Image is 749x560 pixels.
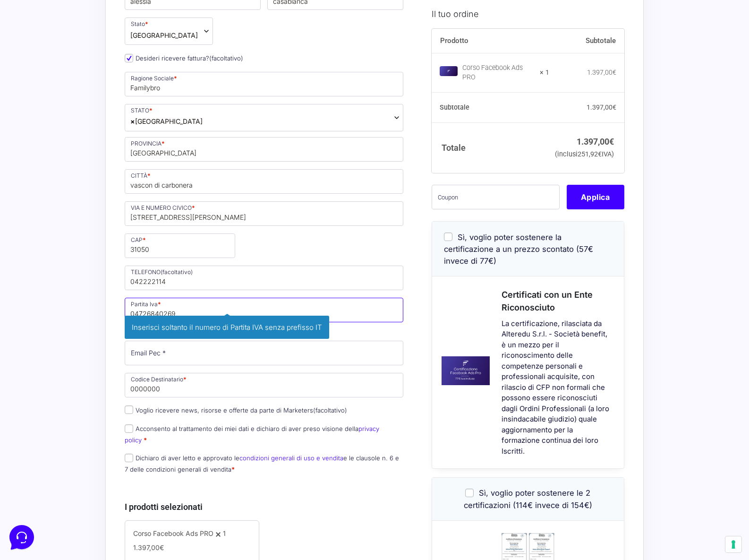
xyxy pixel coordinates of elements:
[125,54,133,62] input: Desideri ricevere fattura?(facoltativo)
[432,356,490,385] img: Schermata-2023-01-03-alle-15.10.31-300x181.png
[40,53,154,62] span: Aura
[28,317,44,325] p: Home
[40,64,154,74] p: Ti risponderemo il prima possibile 🙂 Per non perdere questa conversazione, lasciaci una mail di c...
[125,137,403,162] input: PROVINCIA *
[613,68,616,76] span: €
[125,54,243,62] label: Desideri ricevere fattura?
[567,185,624,209] button: Applica
[725,536,741,552] button: Le tue preferenze relative al consenso per le tecnologie di tracciamento
[125,17,213,45] span: Stato
[502,318,612,457] p: La certificazione, rilasciata da Alteredu S.r.l. - Società benefit, è un mezzo per il riconoscime...
[125,233,235,258] input: CAP *
[549,28,624,53] th: Subtotale
[21,139,154,149] input: Cerca un articolo...
[123,303,181,325] button: Aiuto
[84,38,174,45] a: [DEMOGRAPHIC_DATA] tutto
[432,7,624,20] h3: Il tuo ordine
[101,119,174,127] a: Apri Centro Assistenza
[313,406,347,414] span: (facoltativo)
[125,406,347,414] label: Voglio ricevere news, risorse e offerte da parte di Marketers
[587,103,616,111] bdi: 1.397,00
[11,49,178,78] a: AuraTi risponderemo il prima possibile 🙂 Per non perdere questa conversazione, lasciaci una mail ...
[125,454,133,462] input: Dichiaro di aver letto e approvato lecondizioni generali di uso e venditae le clausole n. 6 e 7 d...
[8,523,36,551] iframe: Customerly Messenger Launcher
[125,316,329,339] span: Inserisci soltanto il numero di Partita IVA senza prefisso IT
[125,454,399,473] label: Dichiaro di aver letto e approvato le e le clausole n. 6 e 7 delle condizioni generali di vendita
[125,341,403,365] input: Email Pec *
[82,317,107,325] p: Messaggi
[130,116,203,126] span: Italia
[133,543,164,551] span: 1.397,00
[609,136,614,146] span: €
[125,72,403,96] input: Ragione Sociale *
[598,150,602,158] span: €
[15,119,74,127] span: Trova una risposta
[432,122,549,173] th: Totale
[130,116,135,126] span: ×
[440,66,458,76] img: Corso Facebook Ads PRO
[464,488,592,509] span: Sì, voglio poter sostenere le 2 certificazioni (114€ invece di 154€)
[15,54,34,73] img: dark
[125,424,133,433] input: Acconsento al trattamento dei miei dati e dichiaro di aver preso visione dellaprivacy policy
[125,425,379,443] label: Acconsento al trattamento dei miei dati e dichiaro di aver preso visione della
[465,488,474,497] input: Sì, voglio poter sostenere le 2 certificazioni (114€ invece di 154€)
[462,63,534,82] div: Corso Facebook Ads PRO
[133,529,213,537] span: Corso Facebook Ads PRO
[15,81,174,100] button: Inizia una conversazione
[502,289,593,312] span: Certificati con un Ente Riconosciuto
[432,185,560,209] input: Coupon
[125,266,403,290] input: TELEFONO
[209,54,243,62] span: (facoltativo)
[125,425,379,443] a: privacy policy
[125,169,403,194] input: CITTÀ *
[130,30,198,40] span: Italia
[223,529,226,537] span: 1
[125,500,403,513] h3: I prodotti selezionati
[578,150,602,158] span: 251,92
[125,405,133,414] input: Voglio ricevere news, risorse e offerte da parte di Marketers(facoltativo)
[432,92,549,122] th: Subtotale
[444,232,593,265] span: Sì, voglio poter sostenere la certificazione a un prezzo scontato (57€ invece di 77€)
[125,373,403,397] input: Codice Destinatario *
[125,201,403,226] input: VIA E NUMERO CIVICO *
[8,8,159,23] h2: Ciao da Marketers 👋
[540,68,549,77] strong: × 1
[577,136,614,146] bdi: 1.397,00
[587,68,616,76] bdi: 1.397,00
[145,317,159,325] p: Aiuto
[125,298,403,322] input: Inserisci soltanto il numero di Partita IVA senza prefisso IT *
[432,28,549,53] th: Prodotto
[8,303,66,325] button: Home
[160,53,174,61] p: 1 g fa
[66,303,124,325] button: Messaggi
[61,87,139,95] span: Inizia una conversazione
[613,103,616,111] span: €
[239,454,343,462] a: condizioni generali di uso e vendita
[555,150,614,158] small: (inclusi IVA)
[444,233,452,241] input: Sì, voglio poter sostenere la certificazione a un prezzo scontato (57€ invece di 77€)
[125,104,403,131] span: Italia
[160,543,164,551] span: €
[15,38,80,45] span: Le tue conversazioni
